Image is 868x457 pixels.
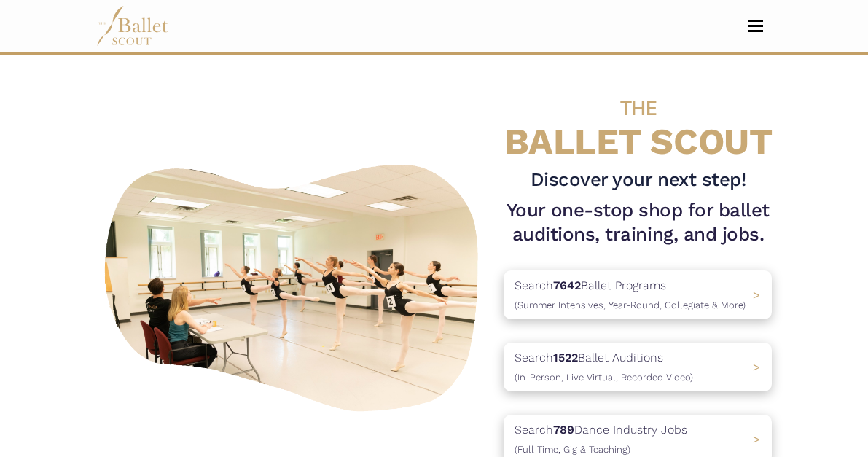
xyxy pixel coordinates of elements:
[515,348,693,386] p: Search Ballet Auditions
[515,300,746,310] span: (Summer Intensives, Year-Round, Collegiate & More)
[753,432,760,446] span: >
[553,278,581,292] b: 7642
[515,444,630,455] span: (Full-Time, Gig & Teaching)
[504,198,772,247] h1: Your one-stop shop for ballet auditions, training, and jobs.
[515,372,693,383] span: (In-Person, Live Virtual, Recorded Video)
[753,288,760,302] span: >
[96,153,493,418] img: A group of ballerinas talking to each other in a ballet studio
[504,343,772,391] a: Search1522Ballet Auditions(In-Person, Live Virtual, Recorded Video) >
[753,360,760,374] span: >
[620,96,657,120] span: THE
[504,84,772,162] h4: BALLET SCOUT
[515,276,746,313] p: Search Ballet Programs
[553,351,578,364] b: 1522
[553,423,574,437] b: 789
[504,270,772,319] a: Search7642Ballet Programs(Summer Intensives, Year-Round, Collegiate & More)>
[738,19,773,33] button: Toggle navigation
[504,168,772,192] h3: Discover your next step!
